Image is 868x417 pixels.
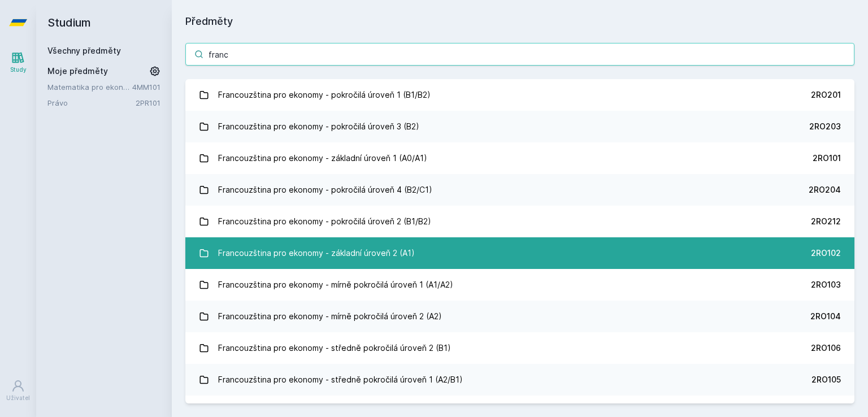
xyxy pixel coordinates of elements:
a: Francouzština pro ekonomy - základní úroveň 2 (A1) 2RO102 [185,237,854,269]
a: Francouzština pro ekonomy - mírně pokročilá úroveň 1 (A1/A2) 2RO103 [185,269,854,301]
a: Francouzština pro ekonomy - pokročilá úroveň 2 (B1/B2) 2RO212 [185,206,854,237]
a: Study [2,45,34,80]
div: Study [10,66,27,74]
a: Právo [47,97,136,108]
div: 2RO104 [810,311,841,322]
div: 2RO103 [811,279,841,290]
a: Všechny předměty [47,46,121,55]
a: 2PR101 [136,98,160,107]
div: 2RO106 [811,342,841,354]
a: Francouzština pro ekonomy - mírně pokročilá úroveň 2 (A2) 2RO104 [185,301,854,332]
a: 4MM101 [132,82,160,92]
a: Francouzština pro ekonomy - základní úroveň 1 (A0/A1) 2RO101 [185,142,854,174]
div: 2RO101 [813,153,841,164]
div: Francouzština pro ekonomy - pokročilá úroveň 3 (B2) [218,115,419,138]
span: Moje předměty [47,66,108,77]
h1: Předměty [185,14,854,29]
a: Francouzština pro ekonomy - pokročilá úroveň 3 (B2) 2RO203 [185,111,854,142]
a: Francouzština pro ekonomy - středně pokročilá úroveň 1 (A2/B1) 2RO105 [185,364,854,396]
a: Francouzština pro ekonomy - pokročilá úroveň 1 (B1/B2) 2RO201 [185,79,854,111]
div: 2RO201 [811,89,841,101]
div: 2RO212 [811,216,841,227]
div: Francouzština pro ekonomy - mírně pokročilá úroveň 1 (A1/A2) [218,273,453,296]
a: Matematika pro ekonomy [47,81,132,93]
div: Francouzština pro ekonomy - pokročilá úroveň 2 (B1/B2) [218,210,431,233]
div: Francouzština pro ekonomy - pokročilá úroveň 1 (B1/B2) [218,84,431,106]
div: Francouzština pro ekonomy - středně pokročilá úroveň 1 (A2/B1) [218,368,463,391]
div: 2RO203 [809,121,841,132]
div: Francouzština pro ekonomy - základní úroveň 2 (A1) [218,242,415,264]
a: Uživatel [2,373,34,408]
div: 2RO105 [811,374,841,385]
div: 2RO204 [809,184,841,196]
div: Francouzština pro ekonomy - středně pokročilá úroveň 2 (B1) [218,337,451,359]
div: Francouzština pro ekonomy - pokročilá úroveň 4 (B2/C1) [218,179,432,201]
a: Francouzština pro ekonomy - pokročilá úroveň 4 (B2/C1) 2RO204 [185,174,854,206]
div: Francouzština pro ekonomy - základní úroveň 1 (A0/A1) [218,147,427,170]
div: Uživatel [6,394,30,402]
a: Francouzština pro ekonomy - středně pokročilá úroveň 2 (B1) 2RO106 [185,332,854,364]
input: Název nebo ident předmětu… [185,43,854,66]
div: 2RO102 [811,247,841,259]
div: Francouzština pro ekonomy - mírně pokročilá úroveň 2 (A2) [218,305,442,328]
